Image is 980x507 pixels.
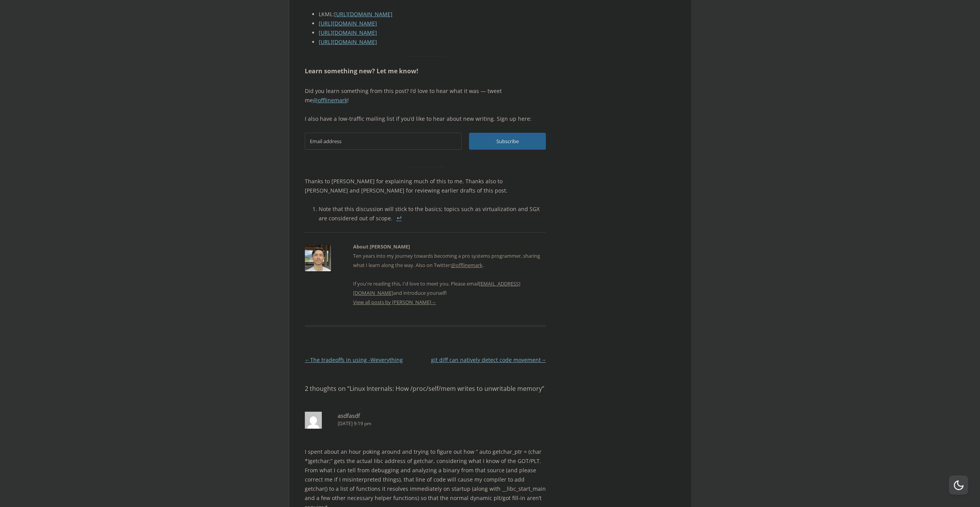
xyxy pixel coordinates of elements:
h3: Learn something new? Let me know! [305,66,546,77]
p: Thanks to [PERSON_NAME] for explaining much of this to me. Thanks also to [PERSON_NAME] and [PERS... [305,177,546,195]
span: ← [305,356,310,363]
button: Subscribe [469,133,546,150]
a: ←The tradeoffs in using -Weverything [305,356,403,363]
span: → [431,299,436,306]
time: [DATE] 9:19 pm [338,420,546,428]
input: Email address [305,133,462,150]
p: I also have a low-traffic mailing list if you’d like to hear about new writing. Sign up here: [305,114,546,123]
a: [URL][DOMAIN_NAME] [319,20,377,27]
a: git diff can natively detect code movement→ [431,356,546,363]
h2: 2 thoughts on “ ” [305,384,546,393]
span: Subscribe [469,133,546,149]
a: [DATE] 9:19 pm [305,420,546,428]
a: [URL][DOMAIN_NAME] [334,10,392,18]
p: Did you learn something from this post? I’d love to hear what it was — tweet me ! [305,86,546,105]
a: View all posts by [PERSON_NAME]→ [353,299,436,306]
span: → [540,356,546,363]
span: Linux Internals: How /proc/self/mem writes to unwritable memory [350,384,542,393]
a: @offlinemark [451,262,482,269]
h2: About [PERSON_NAME] [353,242,546,251]
p: Ten years into my journey towards becoming a pro systems programmer, sharing what I learn along t... [353,251,546,297]
a: @offlinemark [313,96,347,104]
li: LKML: [319,10,546,19]
a: [URL][DOMAIN_NAME] [319,38,377,46]
li: Note that this discussion will stick to the basics; topics such as virtualization and SGX are con... [319,204,546,223]
a: [EMAIL_ADDRESS][DOMAIN_NAME] [353,280,520,296]
b: asdfasdf [338,412,360,419]
a: [URL][DOMAIN_NAME] [319,29,377,36]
